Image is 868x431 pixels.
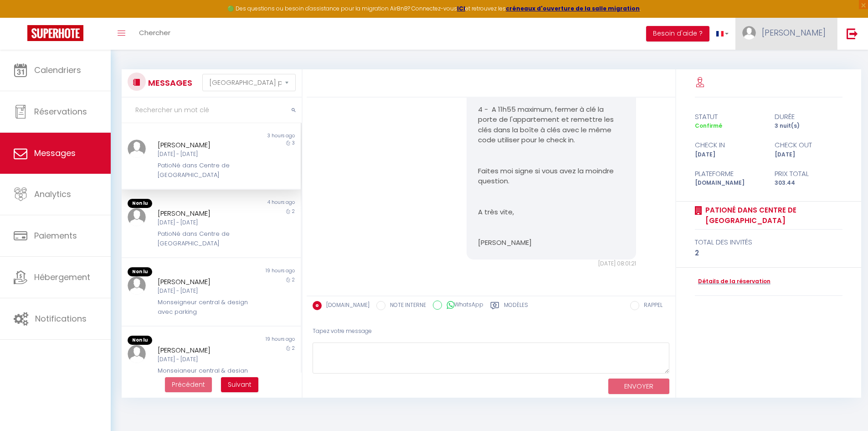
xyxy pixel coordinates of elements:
div: 303.44 [769,179,848,187]
button: ENVOYER [608,379,669,395]
p: [PERSON_NAME] [478,238,625,248]
a: Détails de la réservation [695,277,770,286]
a: ... [PERSON_NAME] [735,18,837,50]
div: Prix total [769,168,848,179]
label: WhatsApp [442,301,483,311]
span: Calendriers [34,64,81,76]
input: Rechercher un mot clé [122,98,302,123]
div: 2 [695,248,843,259]
div: [PERSON_NAME] [158,208,250,219]
p: Faites moi signe si vous avez la moindre question. [478,166,625,187]
img: ... [128,140,146,158]
div: Monseigneur central & design avec parking [158,298,250,317]
label: [DOMAIN_NAME] [322,301,370,311]
div: check in [689,140,769,151]
div: Monseigneur central & design avec parking [158,366,250,385]
span: Confirmé [695,122,722,130]
span: Suivant [228,380,252,389]
div: statut [689,111,769,122]
span: Analytics [34,188,71,200]
span: Non lu [128,199,152,208]
img: Super Booking [27,25,83,41]
div: [DATE] - [DATE] [158,218,250,227]
button: Ouvrir le widget de chat LiveChat [7,4,35,31]
div: [DATE] [689,151,769,159]
img: ... [742,26,756,40]
span: Paiements [34,230,77,241]
span: Chercher [139,28,170,37]
div: [DOMAIN_NAME] [689,179,769,187]
div: [DATE] - [DATE] [158,355,250,364]
span: Réservations [34,106,87,117]
div: [PERSON_NAME] [158,345,250,356]
h3: MESSAGES [146,73,192,93]
label: RAPPEL [639,301,663,311]
a: Chercher [132,18,177,50]
div: [DATE] - [DATE] [158,150,250,159]
img: ... [128,276,146,295]
div: 19 hours ago [211,267,300,276]
button: Besoin d'aide ? [646,26,709,42]
label: NOTE INTERNE [385,301,426,311]
span: 2 [292,345,295,352]
span: Non lu [128,336,152,345]
div: 19 hours ago [211,336,300,345]
a: PatioNé dans Centre de [GEOGRAPHIC_DATA] [702,205,843,226]
span: [PERSON_NAME] [762,27,826,38]
a: ICI [457,5,465,12]
a: créneaux d'ouverture de la salle migration [506,5,640,12]
div: [PERSON_NAME] [158,140,250,151]
span: 2 [292,208,295,215]
span: Hébergement [34,271,90,283]
div: durée [769,111,848,122]
img: ... [128,208,146,226]
div: [DATE] - [DATE] [158,287,250,296]
div: PatioNé dans Centre de [GEOGRAPHIC_DATA] [158,229,250,248]
button: Next [221,377,258,393]
img: logout [847,28,858,39]
div: PatioNé dans Centre de [GEOGRAPHIC_DATA] [158,161,250,180]
span: 3 [292,140,295,146]
img: ... [128,345,146,363]
div: check out [769,140,848,151]
span: Non lu [128,267,152,276]
p: A très vite, [478,207,625,218]
span: 2 [292,276,295,283]
div: 3 nuit(s) [769,122,848,130]
span: Notifications [35,313,87,324]
button: Previous [165,377,212,393]
div: 4 hours ago [211,199,300,208]
div: [DATE] 08:01:21 [467,260,636,268]
div: [DATE] [769,151,848,159]
div: Plateforme [689,168,769,179]
div: total des invités [695,237,843,248]
div: Tapez votre message [313,320,669,343]
span: Messages [34,147,76,159]
span: Précédent [172,380,205,389]
label: Modèles [504,301,528,312]
div: [PERSON_NAME] [158,276,250,287]
div: 3 hours ago [211,132,300,140]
